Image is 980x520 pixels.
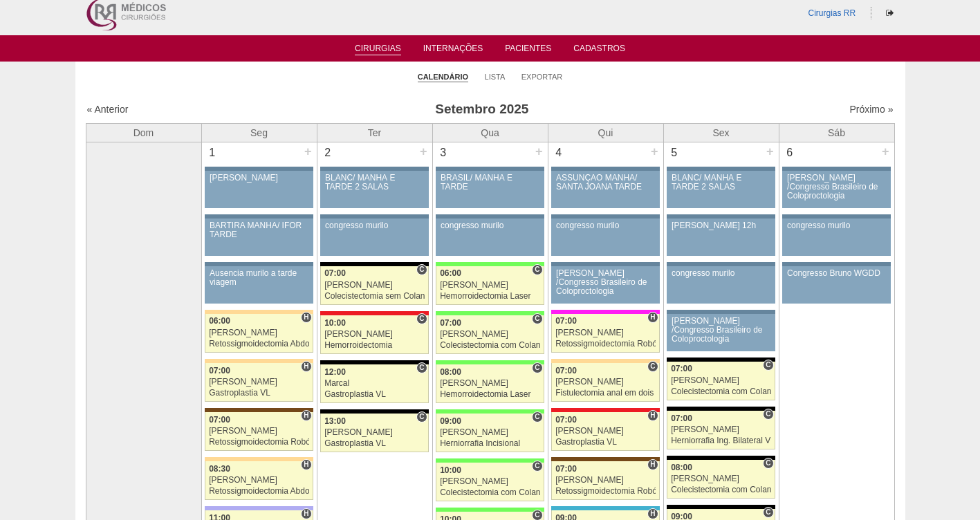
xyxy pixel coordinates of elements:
div: Colecistectomia com Colangiografia VL [671,485,771,494]
div: Key: Santa Joana [205,408,313,412]
div: Key: Aviso [551,214,659,219]
a: BLANC/ MANHÃ E TARDE 2 SALAS [320,171,428,208]
div: + [649,142,660,160]
div: [PERSON_NAME] [671,425,771,434]
th: Qua [432,123,548,142]
span: 07:00 [555,464,577,474]
div: [PERSON_NAME] [555,476,656,485]
span: Consultório [416,313,427,324]
a: ASSUNÇÃO MANHÃ/ SANTA JOANA TARDE [551,171,659,208]
a: [PERSON_NAME] [205,171,313,208]
div: [PERSON_NAME] [324,428,425,437]
span: 10:00 [440,465,461,475]
div: Key: Bartira [205,310,313,314]
div: + [764,142,776,160]
div: [PERSON_NAME] 12h [672,221,770,230]
div: Key: Aviso [667,310,775,314]
div: congresso murilo [325,221,424,230]
span: Consultório [416,264,427,275]
div: 4 [548,142,570,163]
a: congresso murilo [436,219,544,256]
span: 07:00 [555,316,577,326]
span: 07:00 [324,268,346,278]
span: Consultório [532,313,542,324]
a: [PERSON_NAME] 12h [667,219,775,256]
div: BRASIL/ MANHÃ E TARDE [441,174,539,192]
a: C 07:00 [PERSON_NAME] Herniorrafia Ing. Bilateral VL [667,411,775,449]
div: Congresso Bruno WGDD [787,269,886,278]
div: Gastroplastia VL [324,439,425,448]
span: 07:00 [440,318,461,328]
a: H 07:00 [PERSON_NAME] Retossigmoidectomia Robótica [551,461,659,500]
div: 3 [433,142,454,163]
span: Hospital [647,312,658,323]
div: Gastroplastia VL [324,390,425,399]
a: H 07:00 [PERSON_NAME] Gastroplastia VL [551,412,659,451]
span: Hospital [647,410,658,421]
th: Seg [201,123,317,142]
a: C 07:00 [PERSON_NAME] Fistulectomia anal em dois tempos [551,363,659,402]
div: + [302,142,314,160]
span: Consultório [763,458,773,469]
span: 13:00 [324,416,346,426]
div: [PERSON_NAME] [209,427,309,436]
span: 12:00 [324,367,346,377]
div: Key: Blanc [320,360,428,364]
span: Hospital [301,508,311,519]
th: Sáb [779,123,894,142]
span: 07:00 [209,366,230,375]
div: 2 [317,142,339,163]
div: Key: Bartira [205,457,313,461]
div: Fistulectomia anal em dois tempos [555,389,656,398]
div: [PERSON_NAME] [209,476,309,485]
div: [PERSON_NAME] [555,378,656,387]
div: Key: Aviso [782,262,890,266]
span: 07:00 [555,366,577,375]
a: C 10:00 [PERSON_NAME] Hemorroidectomia [320,315,428,354]
span: 08:00 [671,463,692,472]
a: C 10:00 [PERSON_NAME] Colecistectomia com Colangiografia VL [436,463,544,501]
div: Key: Aviso [551,262,659,266]
a: Cirurgias [355,44,401,55]
div: Key: Aviso [782,167,890,171]
div: BLANC/ MANHÃ E TARDE 2 SALAS [672,174,770,192]
div: congresso murilo [787,221,886,230]
div: [PERSON_NAME] /Congresso Brasileiro de Coloproctologia [787,174,886,201]
a: Pacientes [505,44,551,57]
div: [PERSON_NAME] [555,328,656,337]
div: Hemorroidectomia Laser [440,390,540,399]
a: Ausencia murilo a tarde viagem [205,266,313,304]
span: Consultório [532,362,542,373]
span: Hospital [301,410,311,421]
div: Key: Blanc [667,456,775,460]
div: Marcal [324,379,425,388]
span: Hospital [647,459,658,470]
a: H 07:00 [PERSON_NAME] Retossigmoidectomia Robótica [551,314,659,353]
span: Hospital [301,459,311,470]
div: [PERSON_NAME] /Congresso Brasileiro de Coloproctologia [672,317,770,344]
div: + [880,142,891,160]
div: Colecistectomia com Colangiografia VL [440,341,540,350]
a: Lista [485,72,506,82]
a: congresso murilo [320,219,428,256]
div: [PERSON_NAME] [324,330,425,339]
div: 5 [664,142,685,163]
a: [PERSON_NAME] /Congresso Brasileiro de Coloproctologia [551,266,659,304]
h3: Setembro 2025 [280,100,683,120]
div: [PERSON_NAME] [209,378,309,387]
div: Key: Aviso [436,214,544,219]
div: Hemorroidectomia [324,341,425,350]
a: C 08:00 [PERSON_NAME] Hemorroidectomia Laser [436,364,544,403]
div: [PERSON_NAME] [671,376,771,385]
th: Qui [548,123,663,142]
a: Internações [423,44,483,57]
div: Retossigmoidectomia Robótica [555,487,656,496]
a: BARTIRA MANHÃ/ IFOR TARDE [205,219,313,256]
div: Hemorroidectomia Laser [440,292,540,301]
a: [PERSON_NAME] /Congresso Brasileiro de Coloproctologia [782,171,890,208]
div: 6 [779,142,801,163]
span: 07:00 [671,364,692,373]
div: Key: Pro Matre [551,310,659,314]
div: Colecistectomia com Colangiografia VL [671,387,771,396]
div: Retossigmoidectomia Abdominal VL [209,340,309,349]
